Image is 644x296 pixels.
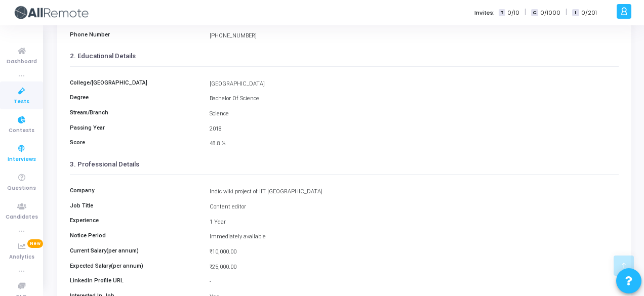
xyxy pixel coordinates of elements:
[65,202,205,209] h6: Job Title
[65,109,205,116] h6: Stream/Branch
[205,203,624,212] div: Content editor
[205,110,624,118] div: Science
[540,9,560,17] span: 0/1000
[65,31,205,38] h6: Phone Number
[65,277,205,284] h6: LinkedIn Profile URL
[566,7,567,18] span: |
[27,239,43,248] span: New
[65,232,205,239] h6: Notice Period
[65,263,205,269] h6: Expected Salary(per annum)
[205,233,624,241] div: Immediately available
[70,160,619,168] h3: 3. Professional Details
[9,253,34,262] span: Analytics
[205,140,624,148] div: 48.8 %
[205,95,624,103] div: Bachelor Of Science
[572,9,579,17] span: I
[13,3,89,23] img: logo
[474,9,495,17] label: Invites:
[65,79,205,86] h6: College/[GEOGRAPHIC_DATA]
[65,139,205,146] h6: Score
[205,125,624,134] div: 2018
[65,94,205,101] h6: Degree
[525,7,526,18] span: |
[499,9,505,17] span: T
[205,263,624,272] div: ₹25,000.00
[205,278,624,286] div: -
[205,80,624,89] div: [GEOGRAPHIC_DATA]
[7,184,36,193] span: Questions
[65,124,205,131] h6: Passing Year
[205,188,624,196] div: Indic wiki project of IIT [GEOGRAPHIC_DATA]
[531,9,538,17] span: C
[65,217,205,224] h6: Experience
[9,126,34,135] span: Contests
[6,213,38,222] span: Candidates
[7,58,37,66] span: Dashboard
[581,9,597,17] span: 0/201
[70,52,619,60] h3: 2. Educational Details
[507,9,519,17] span: 0/10
[65,187,205,194] h6: Company
[14,98,29,106] span: Tests
[205,218,624,227] div: 1 Year
[205,32,624,40] div: [PHONE_NUMBER]
[205,248,624,257] div: ₹10,000.00
[8,155,36,164] span: Interviews
[65,247,205,254] h6: Current Salary(per annum)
